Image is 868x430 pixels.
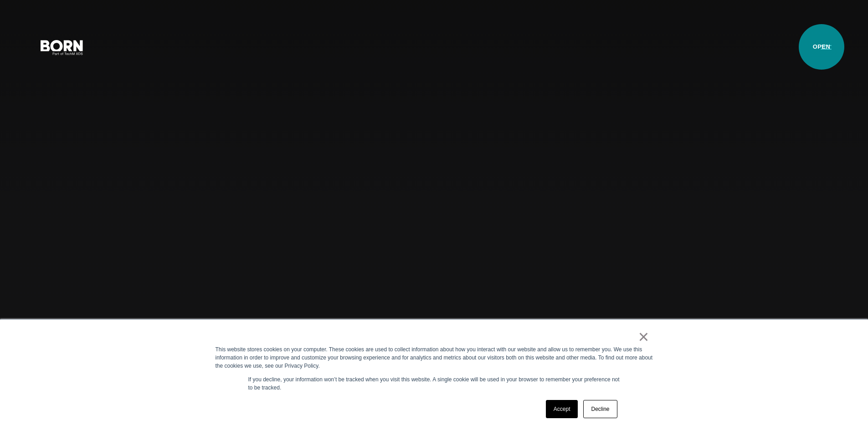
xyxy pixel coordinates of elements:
[248,375,620,392] p: If you decline, your information won’t be tracked when you visit this website. A single cookie wi...
[216,345,653,370] div: This website stores cookies on your computer. These cookies are used to collect information about...
[638,333,649,341] a: ×
[546,400,578,418] a: Accept
[815,37,837,56] button: Open
[583,400,617,418] a: Decline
